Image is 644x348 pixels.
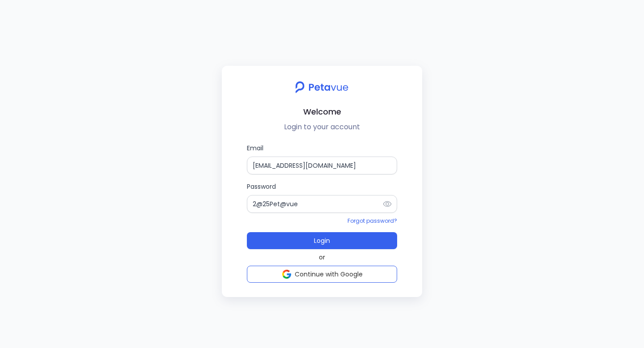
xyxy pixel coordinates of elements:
span: or [319,253,325,262]
button: Login [247,232,397,249]
button: Continue with Google [247,266,397,283]
label: Password [247,182,397,213]
label: Email [247,143,397,174]
input: Password [247,195,397,213]
img: petavue logo [289,76,354,98]
span: Login [314,236,330,245]
input: Email [247,157,397,174]
h2: Welcome [229,105,415,118]
a: Forgot password? [347,217,397,225]
span: Continue with Google [295,270,363,279]
p: Login to your account [229,122,415,132]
